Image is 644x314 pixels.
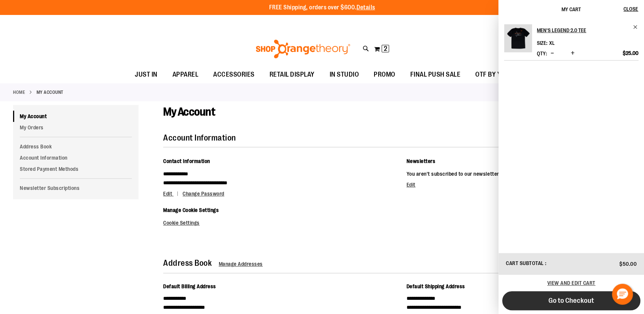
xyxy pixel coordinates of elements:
span: APPAREL [172,66,199,83]
span: Close [623,6,638,12]
a: Men's Legend 2.0 Tee [537,24,638,36]
label: Qty [537,50,547,56]
span: OTF BY YOU [475,66,509,83]
span: Default Shipping Address [407,283,465,289]
img: Shop Orangetheory [255,40,351,58]
span: Go to Checkout [548,296,594,305]
a: JUST IN [127,66,165,83]
img: Men's Legend 2.0 Tee [504,24,532,52]
a: Address Book [13,141,139,152]
span: Contact Information [163,158,210,164]
a: Account Information [13,152,139,163]
a: My Account [13,111,139,122]
button: Decrease product quantity [549,50,556,57]
a: Remove item [633,24,638,30]
span: $25.00 [623,50,638,56]
span: XL [549,40,555,46]
a: PROMO [366,66,403,83]
button: Hello, have a question? Let’s chat. [612,284,633,305]
a: Edit [163,191,181,197]
a: IN STUDIO [322,66,367,83]
span: ACCESSORIES [213,66,255,83]
a: Men's Legend 2.0 Tee [504,24,532,57]
a: ACCESSORIES [206,66,262,83]
p: FREE Shipping, orders over $600. [269,3,375,12]
a: Newsletter Subscriptions [13,182,139,194]
a: RETAIL DISPLAY [262,66,322,83]
span: Newsletters [407,158,436,164]
li: Product [504,24,638,61]
a: FINAL PUSH SALE [403,66,468,83]
a: View and edit cart [547,280,595,286]
span: JUST IN [135,66,158,83]
a: My Orders [13,122,139,133]
a: Cookie Settings [163,220,200,226]
a: Stored Payment Methods [13,163,139,175]
a: Home [13,89,25,96]
span: My Cart [561,6,581,12]
span: My Account [163,105,215,118]
dt: Size [537,40,547,46]
p: You aren't subscribed to our newsletter. [407,169,631,178]
span: RETAIL DISPLAY [270,66,315,83]
span: Manage Cookie Settings [163,207,219,213]
span: PROMO [374,66,395,83]
span: Edit [163,191,172,197]
span: 2 [383,45,387,52]
a: Manage Addresses [219,261,263,267]
button: Go to Checkout [502,291,640,310]
a: APPAREL [165,66,206,83]
span: $50.00 [619,261,637,267]
h2: Men's Legend 2.0 Tee [537,24,628,36]
span: Default Billing Address [163,283,216,289]
a: Change Password [183,191,224,197]
button: Increase product quantity [569,50,576,57]
strong: My Account [37,89,63,96]
strong: Address Book [163,258,212,268]
a: Details [357,4,375,11]
span: FINAL PUSH SALE [410,66,461,83]
a: OTF BY YOU [468,66,517,83]
a: Edit [407,182,416,188]
span: Cart Subtotal [506,260,544,266]
strong: Account Information [163,133,236,142]
span: IN STUDIO [330,66,359,83]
